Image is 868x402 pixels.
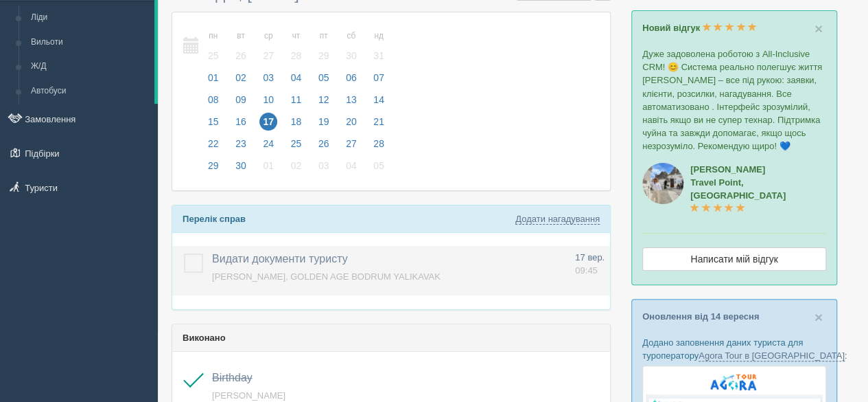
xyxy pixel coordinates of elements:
span: × [814,21,823,36]
span: 31 [370,47,388,65]
a: 02 [228,70,254,92]
a: 18 [283,114,309,136]
span: 15 [204,113,222,131]
a: 16 [228,114,254,136]
span: × [814,309,823,325]
a: ср 27 [255,23,281,70]
a: Оновлення від 14 вересня [642,311,759,322]
a: 30 [228,158,254,180]
span: Birthday [212,372,253,383]
a: 01 [255,158,281,180]
span: 21 [370,113,388,131]
span: 28 [370,135,388,153]
a: 09 [228,92,254,114]
button: Close [814,310,823,324]
a: 05 [366,158,388,180]
span: 01 [204,69,222,87]
small: ср [259,30,277,42]
a: 17 вер. 09:45 [575,252,605,277]
span: 11 [288,91,305,109]
small: пн [204,30,222,42]
a: 15 [200,114,226,136]
a: [PERSON_NAME] [212,390,285,401]
p: Дуже задоволена роботою з All-Inclusive CRM! 😊 Система реально полегшує життя [PERSON_NAME] – все... [642,47,826,153]
a: Новий відгук [642,23,757,33]
span: 02 [232,69,250,87]
a: 29 [200,158,226,180]
small: нд [370,30,388,42]
a: 27 [338,136,364,158]
span: 13 [342,91,360,109]
a: пн 25 [200,23,226,70]
span: 25 [288,135,305,153]
a: 19 [311,114,337,136]
a: 01 [200,70,226,92]
span: 09:45 [575,265,598,276]
span: 12 [315,91,333,109]
b: Перелік справ [183,214,246,224]
a: 28 [366,136,388,158]
span: 18 [288,113,305,131]
span: 30 [342,47,360,65]
span: [PERSON_NAME], GOLDEN AGE BODRUM YALIKAVAK [212,271,441,282]
a: 06 [338,70,364,92]
a: 14 [366,92,388,114]
a: [PERSON_NAME]Travel Point, [GEOGRAPHIC_DATA] [690,164,786,214]
span: 24 [259,135,277,153]
span: 04 [342,157,360,175]
a: Написати мій відгук [642,247,826,271]
a: Видати документи туристу [212,253,348,265]
a: 22 [200,136,226,158]
span: 27 [259,47,277,65]
a: 12 [311,92,337,114]
a: нд 31 [366,23,388,70]
a: 25 [283,136,309,158]
a: 26 [311,136,337,158]
b: Виконано [183,333,226,343]
span: 26 [232,47,250,65]
a: вт 26 [228,23,254,70]
span: 17 вер. [575,252,605,263]
span: 19 [315,113,333,131]
a: 21 [366,114,388,136]
span: 16 [232,113,250,131]
a: 03 [311,158,337,180]
a: 10 [255,92,281,114]
small: чт [288,30,305,42]
a: 17 [255,114,281,136]
a: 08 [200,92,226,114]
span: 27 [342,135,360,153]
span: 09 [232,91,250,109]
span: 26 [315,135,333,153]
a: 11 [283,92,309,114]
p: Додано заповнення даних туриста для туроператору : [642,336,826,362]
span: 10 [259,91,277,109]
a: 02 [283,158,309,180]
a: 04 [283,70,309,92]
small: вт [232,30,250,42]
a: Ліди [25,5,154,30]
a: 13 [338,92,364,114]
span: 08 [204,91,222,109]
a: 05 [311,70,337,92]
span: 29 [315,47,333,65]
a: чт 28 [283,23,309,70]
span: 17 [259,113,277,131]
span: 01 [259,157,277,175]
a: Автобуси [25,79,154,104]
a: 03 [255,70,281,92]
a: Вильоти [25,30,154,55]
span: 29 [204,157,222,175]
small: сб [342,30,360,42]
a: 07 [366,70,388,92]
span: 23 [232,135,250,153]
a: 24 [255,136,281,158]
span: 20 [342,113,360,131]
span: 03 [315,157,333,175]
a: пт 29 [311,23,337,70]
a: Agora Tour в [GEOGRAPHIC_DATA] [699,350,845,361]
a: 04 [338,158,364,180]
a: Додати нагадування [515,214,600,225]
a: 23 [228,136,254,158]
